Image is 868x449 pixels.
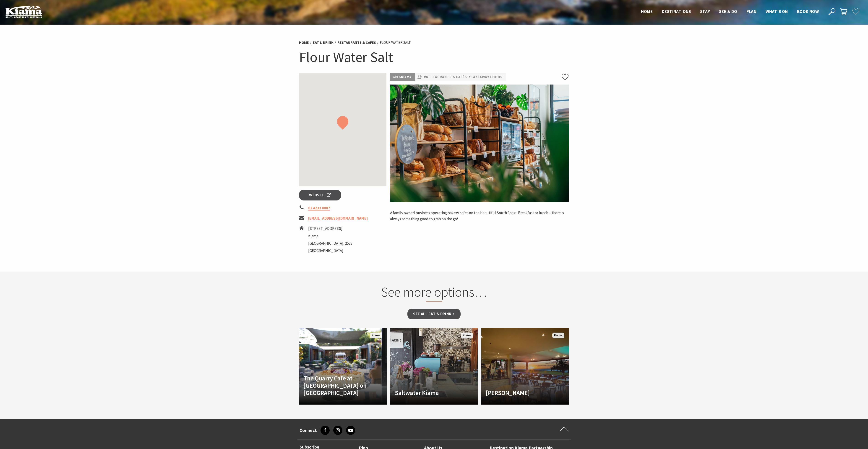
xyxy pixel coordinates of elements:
span: Destinations [662,9,691,14]
a: See all Eat & Drink [407,309,461,319]
a: 02 4233 0887 [308,205,330,211]
span: What’s On [766,9,788,14]
h4: The Quarry Cafe at [GEOGRAPHIC_DATA] on [GEOGRAPHIC_DATA] [304,375,369,397]
a: Another Image Used Saltwater Kiama Kiama [390,328,478,405]
li: [STREET_ADDRESS] [308,226,352,232]
span: Kiama [461,333,473,338]
li: [GEOGRAPHIC_DATA] [308,248,352,254]
span: Book now [797,9,819,14]
li: [GEOGRAPHIC_DATA], 2533 [308,240,352,246]
a: Eat & Drink [313,40,334,45]
p: Kiama [390,73,415,81]
span: Area [393,75,401,79]
a: Restaurants & Cafés [337,40,376,45]
a: Website [299,190,341,200]
span: See & Do [719,9,737,14]
h3: Connect [300,428,317,433]
a: [PERSON_NAME] Kiama [481,328,569,405]
img: Kiama Logo [5,5,42,18]
h2: See more options… [347,284,521,302]
li: Flour Water Salt [380,40,411,46]
h4: [PERSON_NAME] [486,389,551,396]
span: Kiama [552,333,564,338]
h1: Flour Water Salt [299,48,569,66]
a: #Takeaway Foods [469,74,503,80]
span: Stay [700,9,710,14]
span: Plan [746,9,757,14]
a: #Restaurants & Cafés [424,74,467,80]
h4: Saltwater Kiama [395,389,460,396]
a: [EMAIL_ADDRESS][DOMAIN_NAME] [308,216,368,221]
span: Home [641,9,653,14]
nav: Main Menu [636,8,823,15]
a: The Quarry Cafe at [GEOGRAPHIC_DATA] on [GEOGRAPHIC_DATA] Kiama [299,328,387,405]
li: Kiama [308,233,352,239]
span: Kiama [370,333,382,338]
p: A family owned business operating bakery cafes on the beautiful South Coast. Breakfast or lunch –... [390,210,569,222]
a: Home [299,40,309,45]
span: Website [309,192,331,198]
